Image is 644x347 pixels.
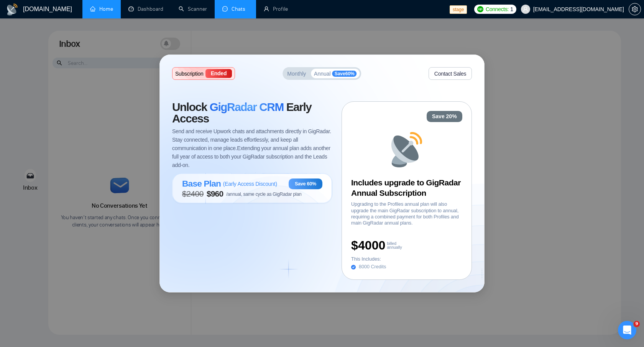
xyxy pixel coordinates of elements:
[172,173,332,207] button: Base Plan(Early Access Discount)Save 60%$2400$960/annual, same cycle as GigRadar plan
[172,101,332,124] span: Unlock Early Access
[429,67,472,80] button: Contact Sales
[332,71,357,77] span: Save 60 %
[314,71,331,76] span: Annual
[179,6,207,12] a: searchScanner
[523,7,528,12] span: user
[311,69,360,78] button: AnnualSave60%
[618,321,636,339] iframe: Intercom live chat
[629,6,641,12] a: setting
[207,189,223,198] span: $ 960
[486,5,509,13] span: Connects:
[351,238,386,253] span: $4000
[450,5,467,14] span: stage
[264,6,288,12] a: userProfile
[222,6,248,12] a: messageChats
[629,3,641,15] button: setting
[223,181,277,187] span: ( Early Access Discount )
[387,241,403,250] span: billed annually
[351,201,462,226] span: Upgrading to the Profiles annual plan will also upgrade the main GigRadar subscription to annual,...
[351,177,462,198] h3: Includes upgrade to GigRadar Annual Subscription
[90,6,113,12] a: homeHome
[295,181,316,187] span: Save 60%
[287,71,306,76] span: Monthly
[351,256,381,262] span: This Includes:
[226,192,301,197] span: /annual, same cycle as GigRadar plan
[182,189,204,198] span: $ 2400
[510,5,513,13] span: 1
[128,6,163,12] a: dashboardDashboard
[6,3,18,16] img: logo
[205,69,232,78] div: Ended
[359,264,386,270] span: 8000 Credits
[634,321,640,327] span: 9
[284,69,309,78] button: Monthly
[210,101,284,113] span: GigRadar CRM
[175,71,203,76] span: Subscription
[182,178,221,189] span: Base Plan
[427,111,462,122] div: Save 20%
[172,127,332,169] span: Send and receive Upwork chats and attachments directly in GigRadar. Stay connected, manage leads ...
[477,6,483,12] img: upwork-logo.png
